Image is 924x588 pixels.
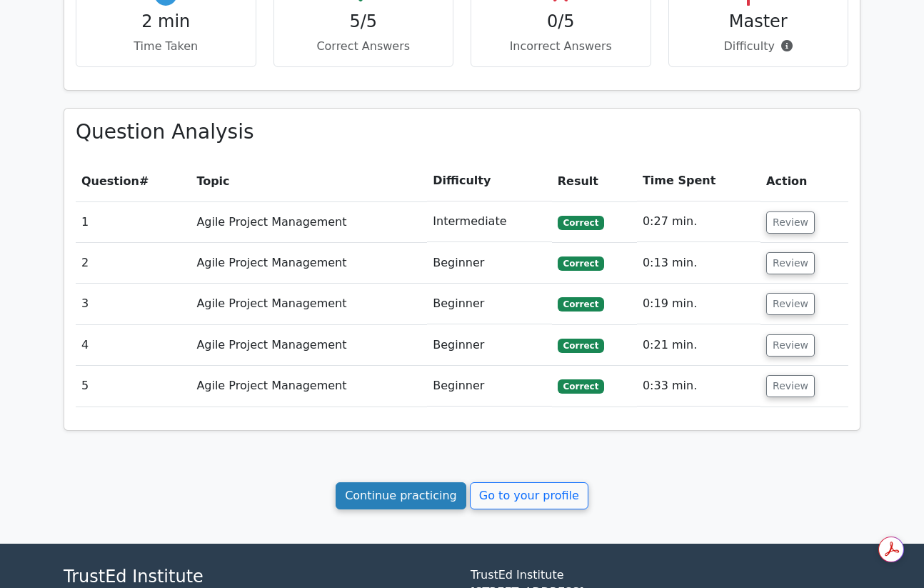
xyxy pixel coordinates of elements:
th: Time Spent [637,161,760,201]
button: Review [766,375,815,397]
h4: 0/5 [483,11,639,32]
h3: Question Analysis [76,120,848,144]
h4: 2 min [88,11,244,32]
button: Review [766,211,815,234]
td: Beginner [427,243,551,284]
button: Review [766,334,815,357]
h4: Master [681,11,837,32]
button: Review [766,252,815,274]
th: Result [552,161,637,201]
span: Correct [558,256,604,271]
span: Correct [558,339,604,353]
td: Agile Project Management [191,325,427,366]
td: Intermediate [427,201,551,242]
p: Correct Answers [286,38,442,55]
span: Correct [558,216,604,230]
p: Incorrect Answers [483,38,639,55]
td: 0:19 min. [637,284,760,324]
h4: 5/5 [286,11,442,32]
a: Go to your profile [470,482,588,509]
td: Beginner [427,366,551,407]
span: Question [81,174,139,188]
td: 5 [76,366,191,407]
td: Agile Project Management [191,366,427,407]
td: 1 [76,201,191,242]
td: 4 [76,325,191,366]
td: 0:27 min. [637,201,760,242]
button: Review [766,293,815,315]
th: # [76,161,191,201]
td: 0:21 min. [637,325,760,366]
td: Agile Project Management [191,243,427,284]
td: Agile Project Management [191,284,427,324]
td: 2 [76,243,191,284]
td: Beginner [427,325,551,366]
td: 0:13 min. [637,243,760,284]
p: Time Taken [88,38,244,55]
td: Agile Project Management [191,201,427,242]
p: Difficulty [681,38,837,55]
th: Topic [191,161,427,201]
th: Action [760,161,848,201]
span: Correct [558,379,604,394]
td: 3 [76,284,191,324]
a: Continue practicing [336,482,466,509]
h4: TrustEd Institute [64,567,453,587]
span: Correct [558,297,604,312]
th: Difficulty [427,161,551,201]
td: Beginner [427,284,551,324]
td: 0:33 min. [637,366,760,407]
